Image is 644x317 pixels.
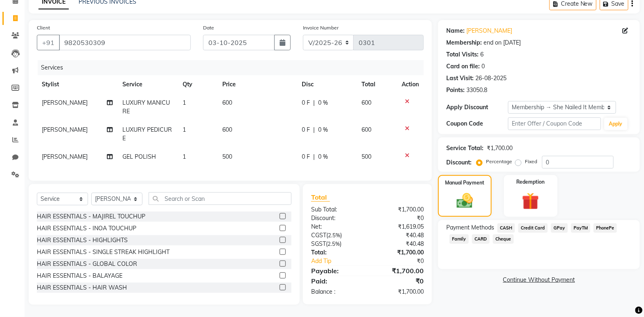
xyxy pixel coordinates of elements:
[222,99,232,106] span: 600
[475,74,506,83] div: 26-08-2025
[37,35,60,50] button: +91
[446,119,508,128] div: Coupon Code
[305,266,368,276] div: Payable:
[497,223,515,233] span: CASH
[122,153,156,160] span: GEL POLISH
[122,99,170,115] span: LUXURY MANICURE
[446,27,465,35] div: Name:
[37,24,50,31] label: Client
[318,126,328,134] span: 0 %
[222,126,232,133] span: 600
[486,158,512,165] label: Percentage
[222,153,232,160] span: 500
[42,153,88,160] span: [PERSON_NAME]
[149,192,291,205] input: Search or Scan
[37,224,136,233] div: HAIR ESSENTIALS - INOA TOUCHUP
[37,236,128,245] div: HAIR ESSENTIALS - HIGHLIGHTS
[362,153,371,160] span: 500
[368,205,430,214] div: ₹1,700.00
[318,153,328,161] span: 0 %
[440,276,638,284] a: Continue Without Payment
[311,232,326,239] span: CGST
[525,158,537,165] label: Fixed
[302,126,310,134] span: 0 F
[445,179,485,187] label: Manual Payment
[450,234,469,244] span: Family
[302,153,310,161] span: 0 F
[493,234,514,244] span: Cheque
[42,99,88,106] span: [PERSON_NAME]
[305,223,368,231] div: Net:
[517,178,545,186] label: Redemption
[484,38,521,47] div: end on [DATE]
[368,223,430,231] div: ₹1,619.05
[303,24,339,31] label: Invoice Number
[480,50,484,59] div: 6
[37,260,137,268] div: HAIR ESSENTIALS - GLOBAL COLOR
[518,223,548,233] span: Credit Card
[311,193,330,202] span: Total
[183,153,186,160] span: 1
[38,60,430,75] div: Services
[368,288,430,296] div: ₹1,700.00
[328,232,340,238] span: 2.5%
[446,62,480,71] div: Card on file:
[305,257,378,265] a: Add Tip
[446,158,472,167] div: Discount:
[178,75,218,94] th: Qty
[368,214,430,223] div: ₹0
[368,231,430,240] div: ₹40.48
[217,75,297,94] th: Price
[302,99,310,107] span: 0 F
[466,27,512,35] a: [PERSON_NAME]
[313,153,315,161] span: |
[122,126,172,142] span: LUXURY PEDICURE
[594,223,617,233] span: PhonePe
[517,191,545,212] img: _gift.svg
[183,99,186,106] span: 1
[37,212,145,221] div: HAIR ESSENTIALS - MAJIREL TOUCHUP
[466,86,487,94] div: 33050.8
[311,240,326,247] span: SGST
[305,276,368,286] div: Paid:
[313,126,315,134] span: |
[452,191,478,210] img: _cash.svg
[297,75,357,94] th: Disc
[37,283,127,292] div: HAIR ESSENTIALS - HAIR WASH
[362,99,371,106] span: 600
[362,126,371,133] span: 600
[368,276,430,286] div: ₹0
[446,144,484,153] div: Service Total:
[118,75,178,94] th: Service
[42,126,88,133] span: [PERSON_NAME]
[368,240,430,248] div: ₹40.48
[37,248,169,256] div: HAIR ESSENTIALS - SINGLE STREAK HIGHLIGHT
[305,205,368,214] div: Sub Total:
[59,35,191,50] input: Search by Name/Mobile/Email/Code
[305,214,368,223] div: Discount:
[487,144,513,153] div: ₹1,700.00
[368,266,430,276] div: ₹1,700.00
[313,99,315,107] span: |
[305,288,368,296] div: Balance :
[305,231,368,240] div: ( )
[368,248,430,257] div: ₹1,700.00
[508,117,601,130] input: Enter Offer / Coupon Code
[37,75,118,94] th: Stylist
[357,75,397,94] th: Total
[37,272,122,280] div: HAIR ESSENTIALS - BALAYAGE
[305,248,368,257] div: Total:
[571,223,591,233] span: PayTM
[446,74,474,83] div: Last Visit:
[183,126,186,133] span: 1
[551,223,568,233] span: GPay
[446,103,508,112] div: Apply Discount
[318,99,328,107] span: 0 %
[397,75,424,94] th: Action
[472,234,490,244] span: CARD
[378,257,430,265] div: ₹0
[446,223,494,232] span: Payment Methods
[446,50,479,59] div: Total Visits:
[481,62,485,71] div: 0
[305,240,368,248] div: ( )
